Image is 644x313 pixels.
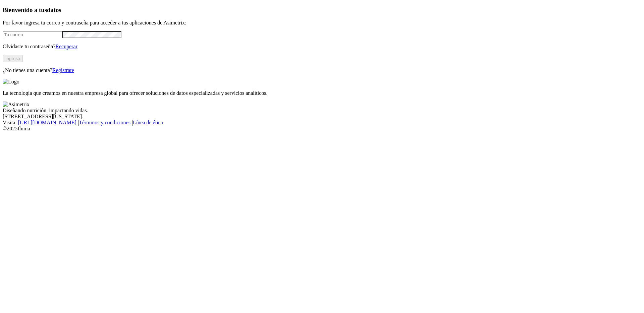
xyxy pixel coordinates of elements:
[3,55,23,62] button: Ingresa
[52,67,74,73] a: Regístrate
[3,114,641,120] div: [STREET_ADDRESS][US_STATE].
[18,120,76,125] a: [URL][DOMAIN_NAME]
[3,44,641,50] p: Olvidaste tu contraseña?
[133,120,163,125] a: Línea de ética
[55,44,77,49] a: Recuperar
[3,102,30,108] img: Asimetrix
[3,67,641,73] p: ¿No tienes una cuenta?
[3,120,641,126] div: Visita : | |
[79,120,130,125] a: Términos y condiciones
[3,31,62,38] input: Tu correo
[3,126,641,132] div: © 2025 Iluma
[3,90,641,96] p: La tecnología que creamos en nuestra empresa global para ofrecer soluciones de datos especializad...
[3,20,641,26] p: Por favor ingresa tu correo y contraseña para acceder a tus aplicaciones de Asimetrix:
[3,6,641,14] h3: Bienvenido a tus
[3,108,641,114] div: Diseñando nutrición, impactando vidas.
[3,79,19,85] img: Logo
[47,6,61,13] span: datos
